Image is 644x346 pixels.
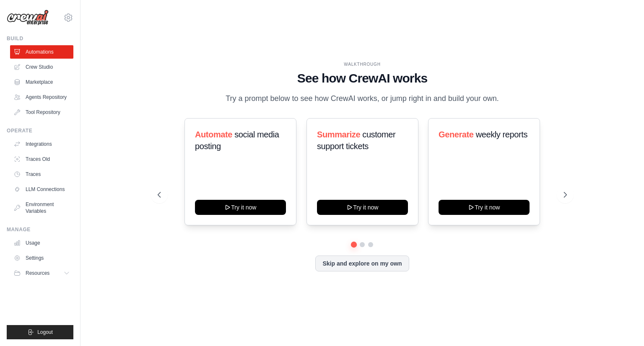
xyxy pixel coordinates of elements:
span: Resources [26,270,49,276]
button: Try it now [317,200,408,215]
iframe: Chat Widget [602,306,644,346]
div: Manage [7,226,73,233]
button: Resources [10,266,73,280]
span: customer support tickets [317,130,395,151]
a: Integrations [10,137,73,151]
button: Logout [7,325,73,339]
span: Logout [37,329,53,336]
span: Summarize [317,130,360,139]
a: Traces Old [10,152,73,166]
button: Skip and explore on my own [315,256,409,271]
div: WALKTHROUGH [158,61,567,67]
span: Generate [439,130,474,139]
a: LLM Connections [10,183,73,196]
img: Logo [7,10,49,26]
a: Settings [10,251,73,265]
h1: See how CrewAI works [158,71,567,86]
p: Try a prompt below to see how CrewAI works, or jump right in and build your own. [221,93,503,105]
span: weekly reports [476,130,527,139]
a: Marketplace [10,75,73,89]
a: Usage [10,236,73,250]
a: Automations [10,45,73,59]
a: Environment Variables [10,198,73,218]
a: Traces [10,168,73,181]
button: Try it now [195,200,286,215]
a: Agents Repository [10,90,73,104]
div: Build [7,35,73,42]
span: Automate [195,130,232,139]
a: Crew Studio [10,60,73,74]
a: Tool Repository [10,106,73,119]
span: social media posting [195,130,279,151]
div: Operate [7,127,73,134]
button: Try it now [439,200,530,215]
